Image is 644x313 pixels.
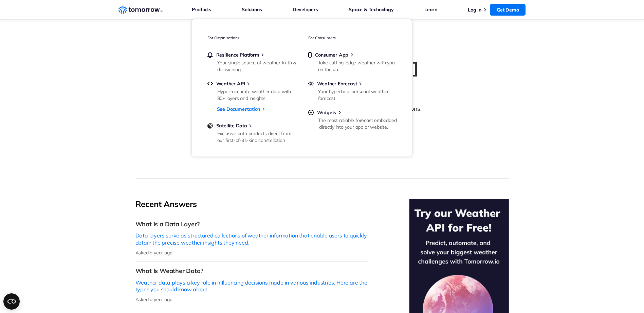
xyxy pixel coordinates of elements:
[317,109,336,116] span: Widgets
[207,34,296,42] h3: For Organizations
[207,123,296,142] a: Satellite DataExclusive data products direct from our first-of-its-kind constellation
[349,5,393,14] a: Space & Technology
[318,117,397,130] div: The most reliable forecast embedded directly into your app or website.
[308,109,397,129] a: WidgetsThe most reliable forecast embedded directly into your app or website.
[217,105,260,113] a: See Documentation
[135,220,368,228] h3: What Is a Data Layer?
[308,81,314,87] img: sun.svg
[3,293,20,310] button: Open CMP widget
[293,5,318,14] a: Developers
[217,130,296,144] div: Exclusive data products direct from our first-of-its-kind constellation
[118,5,163,15] a: Home link
[217,59,296,73] div: Your single source of weather truth & decisioning.
[308,52,397,71] a: Consumer AppTake cutting-edge weather with you on the go.
[135,250,368,256] p: Asked a year ago
[207,81,296,100] a: Weather APIHyper-accurate weather data with 80+ layers and insights.
[308,52,312,58] img: mobile.svg
[207,81,213,87] img: api.svg
[207,52,296,71] a: Resilience PlatformYour single source of weather truth & decisioning.
[318,59,397,73] div: Take cutting-edge weather with you on the go.
[317,81,357,87] span: Weather Forecast
[135,199,368,209] h2: Recent Answers
[207,123,213,129] img: satellite-data-menu.png
[308,109,314,116] img: plus-circle.svg
[192,5,211,14] a: Products
[216,123,247,129] span: Satellite Data
[308,34,397,42] h3: For Consumers
[490,4,526,16] a: Get Demo
[135,232,368,246] p: Data layers serve as structured collections of weather information that enable users to quickly o...
[135,296,368,302] p: Asked a year ago
[135,215,368,262] a: What Is a Data Layer?Data layers serve as structured collections of weather information that enab...
[216,81,245,87] span: Weather API
[308,81,397,100] a: Weather ForecastYour hyperlocal personal weather forecast.
[135,267,368,275] h3: What Is Weather Data?
[424,5,437,14] a: Learn
[318,88,397,102] div: Your hyperlocal personal weather forecast.
[216,52,259,58] span: Resilience Platform
[468,7,481,13] a: Log In
[242,5,262,14] a: Solutions
[135,279,368,293] p: Weather data plays a key role in influencing decisions made in various industries. Here are the t...
[207,52,213,58] img: bell.svg
[315,52,349,58] span: Consumer App
[217,88,296,102] div: Hyper-accurate weather data with 80+ layers and insights.
[135,262,368,308] a: What Is Weather Data?Weather data plays a key role in influencing decisions made in various indus...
